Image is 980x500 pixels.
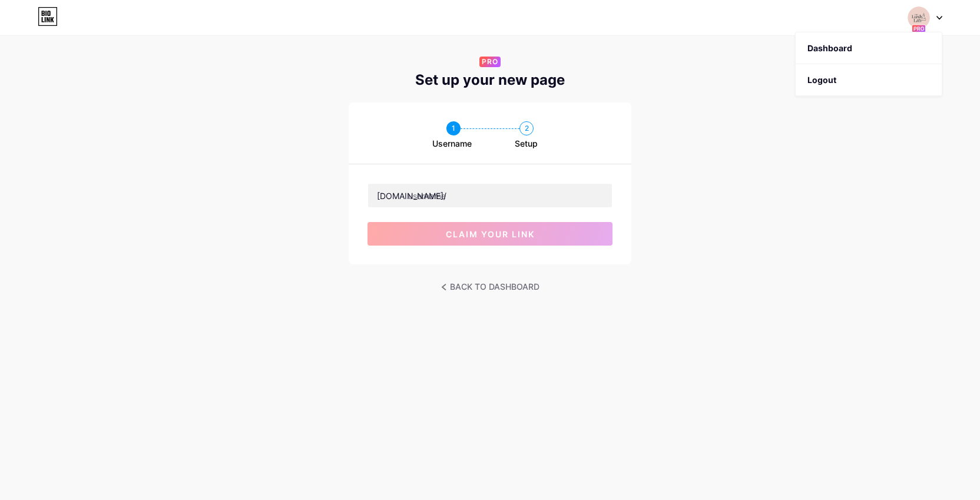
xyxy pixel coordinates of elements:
span: Username [432,138,472,150]
a: BACK TO DASHBOARD [441,279,539,295]
span: PRO [482,57,498,67]
button: claim your link [367,222,612,246]
img: lushlabs [908,6,930,29]
li: Logout [796,64,942,96]
span: Setup [515,138,538,150]
div: [DOMAIN_NAME]/ [377,190,446,202]
a: Dashboard [796,32,942,64]
span: claim your link [446,229,535,239]
div: 1 [446,121,461,135]
input: username [368,184,612,207]
div: 2 [519,121,534,135]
